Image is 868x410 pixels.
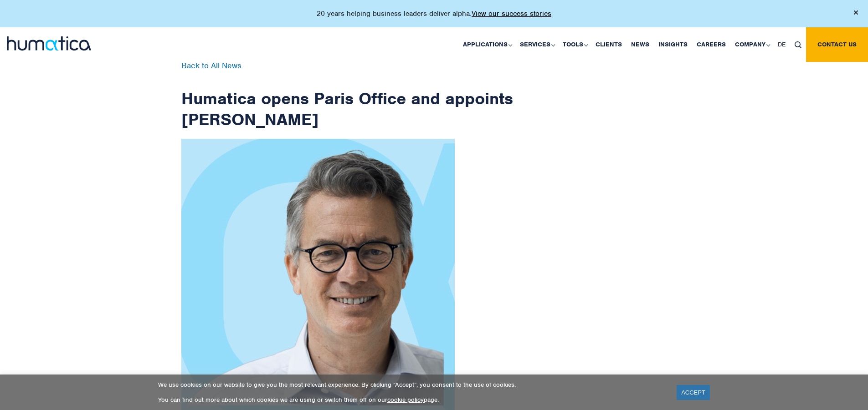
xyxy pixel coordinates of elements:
a: Insights [654,27,692,62]
span: DE [778,40,786,48]
a: Services [515,27,558,62]
a: Clients [591,27,627,62]
p: We use cookies on our website to give you the most relevant experience. By clicking “Accept”, you... [158,381,665,389]
a: ACCEPT [677,385,710,400]
a: Applications [458,27,515,62]
a: Careers [692,27,730,62]
p: You can find out more about which cookies we are using or switch them off on our page. [158,396,665,404]
p: 20 years helping business leaders deliver alpha. [317,9,551,18]
img: search_icon [795,41,801,48]
a: DE [773,27,790,62]
a: Tools [558,27,591,62]
a: Company [730,27,773,62]
h1: Humatica opens Paris Office and appoints [PERSON_NAME] [181,62,514,130]
a: cookie policy [387,396,424,404]
a: Back to All News [181,61,241,71]
img: logo [7,36,91,51]
a: View our success stories [472,9,551,18]
a: News [627,27,654,62]
a: Contact us [806,27,868,62]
